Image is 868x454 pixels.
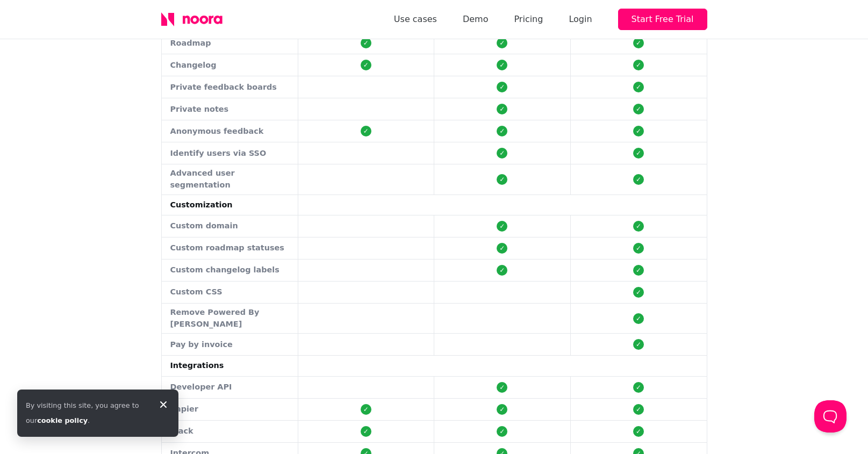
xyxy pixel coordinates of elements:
[633,265,644,276] div: ✓
[633,60,644,70] div: ✓
[162,120,298,142] td: Anonymous feedback
[497,404,507,415] div: ✓
[633,126,644,136] div: ✓
[633,426,644,437] div: ✓
[162,377,298,399] td: Developer API
[633,287,644,298] div: ✓
[633,82,644,92] div: ✓
[162,215,298,237] td: Custom domain
[162,142,298,164] td: Identify users via SSO
[162,76,298,98] td: Private feedback boards
[497,382,507,393] div: ✓
[162,54,298,76] td: Changelog
[497,265,507,276] div: ✓
[361,60,371,70] div: ✓
[633,221,644,232] div: ✓
[633,382,644,393] div: ✓
[497,104,507,114] div: ✓
[162,98,298,120] td: Private notes
[463,12,489,27] a: Demo
[162,194,298,215] td: Customization
[162,237,298,260] td: Custom roadmap statuses
[497,82,507,92] div: ✓
[26,398,148,428] div: By visiting this site, you agree to our .
[633,313,644,324] div: ✓
[162,282,298,304] td: Custom CSS
[497,174,507,185] div: ✓
[497,243,507,254] div: ✓
[162,260,298,282] td: Custom changelog labels
[633,148,644,158] div: ✓
[162,32,298,54] td: Roadmap
[633,243,644,254] div: ✓
[514,12,543,27] a: Pricing
[162,304,298,334] td: Remove Powered By [PERSON_NAME]
[497,38,507,48] div: ✓
[361,38,371,48] div: ✓
[497,126,507,136] div: ✓
[361,426,371,437] div: ✓
[162,399,298,421] td: Zapier
[37,416,88,424] a: cookie policy
[361,404,371,415] div: ✓
[361,126,371,136] div: ✓
[497,148,507,158] div: ✓
[162,334,298,356] td: Pay by invoice
[497,221,507,232] div: ✓
[814,400,847,433] iframe: Help Scout Beacon - Open
[497,426,507,437] div: ✓
[633,174,644,185] div: ✓
[633,104,644,114] div: ✓
[162,356,298,377] td: Integrations
[569,12,592,27] div: Login
[394,12,437,27] a: Use cases
[162,164,298,194] td: Advanced user segmentation
[618,9,707,30] button: Start Free Trial
[497,60,507,70] div: ✓
[633,404,644,415] div: ✓
[633,339,644,350] div: ✓
[633,38,644,48] div: ✓
[162,421,298,443] td: Slack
